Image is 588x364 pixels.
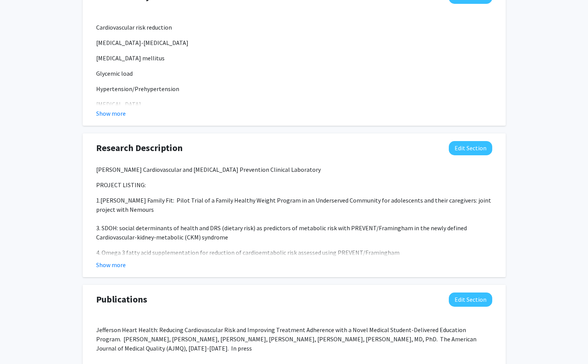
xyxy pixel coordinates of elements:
p: [MEDICAL_DATA] [96,100,492,109]
p: [MEDICAL_DATA] mellitus [96,53,492,63]
iframe: Chat [6,329,33,358]
p: Cardiovascular risk reduction [96,23,492,32]
button: Show more [96,260,126,269]
span: Research Description [96,141,183,155]
p: Hypertension/Prehypertension [96,84,492,93]
p: 1.[PERSON_NAME] Family Fit: Pilot Trial of a Family Healthy Weight Program in an Underserved Comm... [96,196,492,242]
p: [PERSON_NAME] Cardiovascular and [MEDICAL_DATA] Prevention Clinical Laboratory [96,165,492,174]
button: Show more [96,109,126,118]
p: [MEDICAL_DATA]-[MEDICAL_DATA] [96,38,492,47]
p: 4. Omega 3 fatty acid supplementation for reduction of cardioemtabolic risk assessed using PREVEN... [96,248,492,257]
p: PROJECT LISTING: [96,180,492,189]
button: Edit Publications [449,293,492,307]
span: Publications [96,293,147,306]
button: Edit Research Description [449,141,492,155]
p: Glycemic load [96,69,492,78]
